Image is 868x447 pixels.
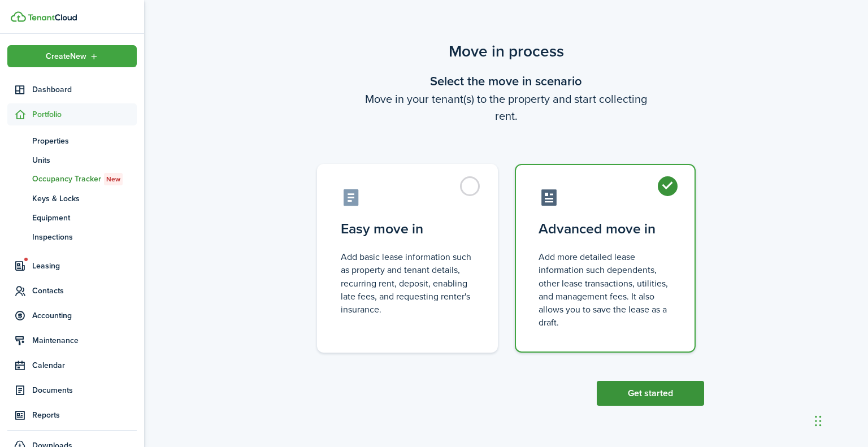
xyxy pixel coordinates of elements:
[32,335,137,346] span: Maintenance
[32,154,137,166] span: Units
[811,393,868,447] iframe: Chat Widget
[7,170,137,189] a: Occupancy TrackerNew
[32,193,137,205] span: Keys & Locks
[309,40,704,63] scenario-title: Move in process
[32,285,137,297] span: Contacts
[32,310,137,322] span: Accounting
[7,404,137,426] a: Reports
[7,189,137,208] a: Keys & Locks
[32,231,137,243] span: Inspections
[32,384,137,396] span: Documents
[32,409,137,421] span: Reports
[32,109,137,120] span: Portfolio
[341,219,474,239] control-radio-card-title: Easy move in
[32,260,137,272] span: Leasing
[32,212,137,224] span: Equipment
[7,79,137,101] a: Dashboard
[32,359,137,371] span: Calendar
[341,250,474,316] control-radio-card-description: Add basic lease information such as property and tenant details, recurring rent, deposit, enablin...
[309,72,704,90] wizard-step-header-title: Select the move in scenario
[7,227,137,246] a: Inspections
[106,174,120,184] span: New
[815,404,822,438] div: Drag
[7,150,137,170] a: Units
[309,90,704,124] wizard-step-header-description: Move in your tenant(s) to the property and start collecting rent.
[597,381,704,406] button: Get started
[7,45,137,67] button: Open menu
[7,131,137,150] a: Properties
[32,135,137,147] span: Properties
[11,11,26,22] img: TenantCloud
[28,14,77,21] img: TenantCloud
[539,219,672,239] control-radio-card-title: Advanced move in
[7,208,137,227] a: Equipment
[32,84,137,96] span: Dashboard
[46,53,86,60] span: Create New
[32,173,137,185] span: Occupancy Tracker
[539,250,672,329] control-radio-card-description: Add more detailed lease information such dependents, other lease transactions, utilities, and man...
